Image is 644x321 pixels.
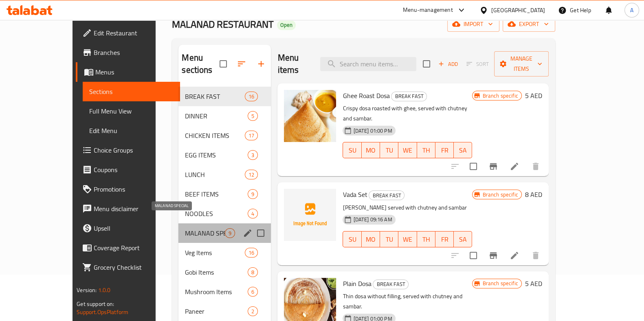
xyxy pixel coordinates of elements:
[178,165,271,184] div: LUNCH12
[245,171,257,179] span: 12
[77,299,114,309] span: Get support on:
[185,150,248,160] span: EGG ITEMS
[284,189,336,241] img: Vada Set
[343,188,367,201] span: Vada Set
[454,19,493,29] span: import
[232,54,251,74] span: Sort sections
[245,93,257,100] span: 16
[77,307,128,317] a: Support.OpsPlatform
[420,234,432,245] span: TH
[185,209,248,218] div: NOODLES
[185,92,245,101] span: BREAK FAST
[350,127,395,135] span: [DATE] 01:00 PM
[248,209,258,218] div: items
[94,204,174,214] span: Menu disclaimer
[343,103,472,124] p: Crispy dosa roasted with ghee, served with chutney and sambar.
[398,142,417,158] button: WE
[245,248,258,258] div: items
[248,150,258,160] div: items
[465,158,482,175] span: Select to update
[525,189,542,200] h6: 8 AED
[94,262,174,272] span: Grocery Checklist
[525,90,542,101] h6: 5 AED
[248,112,257,120] span: 5
[76,218,180,238] a: Upsell
[185,170,245,179] span: LUNCH
[248,288,257,296] span: 6
[346,144,358,156] span: SU
[245,170,258,179] div: items
[380,231,398,247] button: TU
[346,234,358,245] span: SU
[185,306,248,316] span: Paneer
[491,6,545,15] div: [GEOGRAPHIC_DATA]
[365,144,377,156] span: MO
[94,48,174,57] span: Branches
[185,267,248,277] span: Gobi Items
[178,223,271,243] div: MALANAD SPECIAL9edit
[76,43,180,62] a: Branches
[76,23,180,43] a: Edit Restaurant
[439,144,451,156] span: FR
[362,231,380,247] button: MO
[525,278,542,289] h6: 5 AED
[284,90,336,142] img: Ghee Roast Dosa
[182,52,220,76] h2: Menu sections
[215,55,232,72] span: Select all sections
[391,92,426,101] span: BREAK FAST
[447,17,499,32] button: import
[350,216,395,223] span: [DATE] 09:16 AM
[76,258,180,277] a: Grocery Checklist
[398,231,417,247] button: WE
[343,90,389,102] span: Ghee Roast Dosa
[479,280,521,287] span: Branch specific
[185,248,245,258] div: Veg Items
[94,243,174,253] span: Coverage Report
[343,231,361,247] button: SU
[76,199,180,218] a: Menu disclaimer
[479,92,521,100] span: Branch specific
[484,157,503,176] button: Branch-specific-item
[98,285,111,295] span: 1.0.0
[185,287,248,297] span: Mushroom Items
[248,269,257,276] span: 8
[178,204,271,223] div: NOODLES4
[454,231,472,247] button: SA
[248,151,257,159] span: 3
[479,191,521,199] span: Branch specific
[277,22,296,28] span: Open
[248,210,257,218] span: 4
[94,165,174,175] span: Coupons
[380,142,398,158] button: TU
[248,287,258,297] div: items
[89,87,174,96] span: Sections
[83,101,180,121] a: Full Menu View
[76,62,180,82] a: Menus
[242,227,254,239] button: edit
[178,87,271,106] div: BREAK FAST16
[277,52,310,76] h2: Menu items
[391,92,427,101] div: BREAK FAST
[457,144,469,156] span: SA
[369,190,404,200] div: BREAK FAST
[248,306,258,316] div: items
[83,82,180,101] a: Sections
[461,58,494,70] span: Select section first
[365,234,377,245] span: MO
[178,301,271,321] div: Paneer2
[185,131,245,140] div: CHICKEN ITEMS
[503,17,555,32] button: export
[418,55,435,72] span: Select section
[245,92,258,101] div: items
[185,189,248,199] div: BEEF ITEMS
[509,19,549,29] span: export
[95,67,174,77] span: Menus
[420,144,432,156] span: TH
[343,291,472,312] p: Thin dosa without filling, served with chutney and sambar.
[248,267,258,277] div: items
[248,111,258,121] div: items
[402,234,413,245] span: WE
